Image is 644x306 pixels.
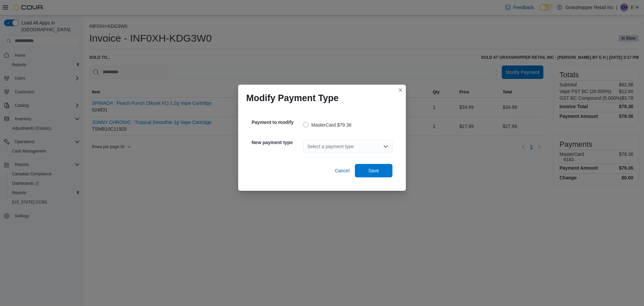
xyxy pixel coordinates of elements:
[252,116,302,129] h5: Payment to modify
[252,136,302,149] h5: New payment type
[303,121,352,129] label: MasterCard $79.36
[307,142,308,150] input: Accessible screen reader label
[246,93,339,103] h1: Modify Payment Type
[332,164,352,177] button: Cancel
[396,86,405,94] button: Closes this modal window
[355,164,392,177] button: Save
[383,144,388,149] button: Open list of options
[368,167,379,174] span: Save
[335,167,350,174] span: Cancel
